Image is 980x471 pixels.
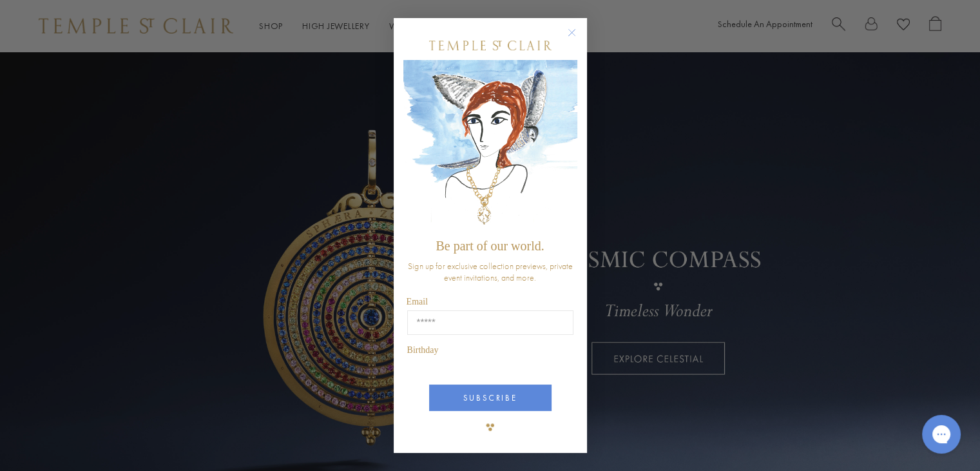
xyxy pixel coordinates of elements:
[407,345,439,355] span: Birthday
[477,414,503,440] img: TSC
[436,239,544,253] span: Be part of our world.
[407,297,428,306] span: Email
[429,41,552,50] img: Temple St. Clair
[916,410,967,458] iframe: Gorgias live chat messenger
[429,385,552,411] button: SUBSCRIBE
[403,60,577,232] img: c4a9eb12-d91a-4d4a-8ee0-386386f4f338.jpeg
[407,310,573,335] input: Email
[570,31,586,47] button: Close dialog
[408,260,573,283] span: Sign up for exclusive collection previews, private event invitations, and more.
